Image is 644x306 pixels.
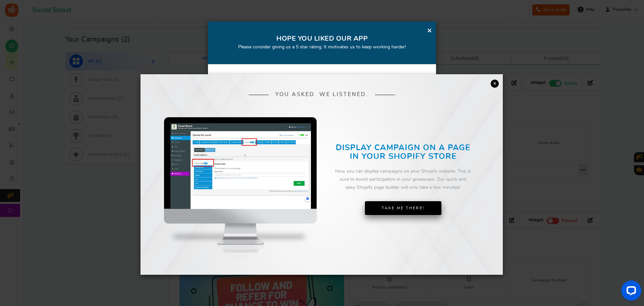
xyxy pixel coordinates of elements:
[275,92,368,98] span: YOU ASKED. WE LISTENED.
[365,201,441,215] a: Take Me There!
[616,278,644,306] iframe: LiveChat chat widget
[170,123,311,209] img: screenshot
[335,168,471,191] div: Now you can display campaigns on your Shopify website. This is sure to boost participation in you...
[491,80,499,88] a: ×
[164,117,317,272] img: mockup
[335,143,471,161] h2: DISPLAY CAMPAIGN ON A PAGE IN YOUR SHOPIFY STORE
